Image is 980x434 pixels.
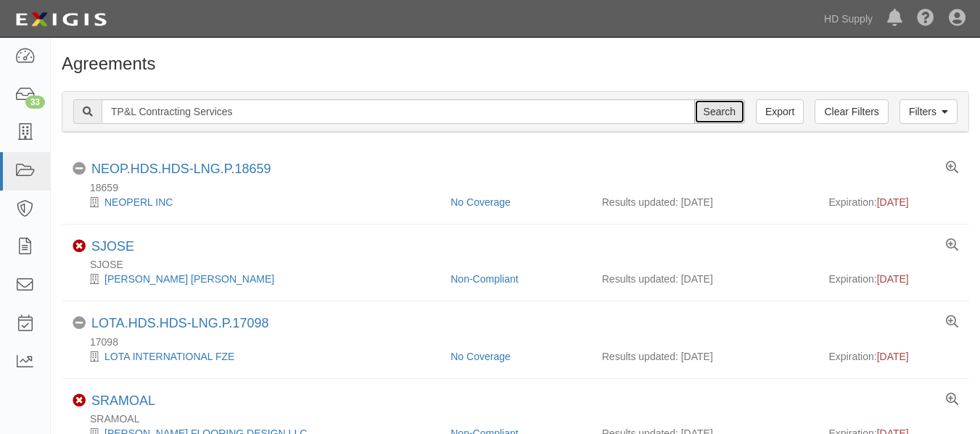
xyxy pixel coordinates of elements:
[73,162,86,175] i: No Coverage
[91,393,155,409] div: SRAMOAL
[91,239,134,254] a: SJOSE
[602,272,807,286] div: Results updated: [DATE]
[450,196,511,208] a: No Coverage
[73,180,969,195] div: 18659
[917,10,934,28] i: Help Center - Complianz
[73,394,86,407] i: Non-Compliant
[602,349,807,364] div: Results updated: [DATE]
[450,273,518,285] a: Non-Compliant
[946,316,958,329] a: View results summary
[73,335,969,349] div: 17098
[91,316,268,332] div: LOTA.HDS.HDS-LNG.P.17098
[602,195,807,209] div: Results updated: [DATE]
[91,393,155,408] a: SRAMOAL
[91,162,271,178] div: NEOP.HDS.HDS-LNG.P.18659
[73,257,969,272] div: SJOSE
[73,317,86,330] i: No Coverage
[73,349,440,364] div: LOTA INTERNATIONAL FZE
[104,351,234,362] a: LOTA INTERNATIONAL FZE
[946,162,958,175] a: View results summary
[450,351,511,362] a: No Coverage
[11,7,111,33] img: logo-5460c22ac91f19d4615b14bd174203de0afe785f0fc80cf4dbbc73dc1793850b.png
[946,239,958,252] a: View results summary
[694,99,745,124] input: Search
[91,239,134,255] div: SJOSE
[73,272,440,286] div: JOSE GERARDO SANCHEZ TORRES
[829,349,959,364] div: Expiration:
[899,99,958,124] a: Filters
[877,273,909,285] span: [DATE]
[877,196,909,208] span: [DATE]
[25,96,45,109] div: 33
[815,99,888,124] a: Clear Filters
[829,272,959,286] div: Expiration:
[91,162,271,176] a: NEOP.HDS.HDS-LNG.P.18659
[73,412,969,426] div: SRAMOAL
[829,195,959,209] div: Expiration:
[73,195,440,209] div: NEOPERL INC
[91,316,268,330] a: LOTA.HDS.HDS-LNG.P.17098
[104,273,274,285] a: [PERSON_NAME] [PERSON_NAME]
[877,351,909,362] span: [DATE]
[62,54,969,73] h1: Agreements
[104,196,173,208] a: NEOPERL INC
[73,240,86,253] i: Non-Compliant
[946,393,958,406] a: View results summary
[756,99,804,124] a: Export
[102,99,695,124] input: Search
[817,4,880,33] a: HD Supply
